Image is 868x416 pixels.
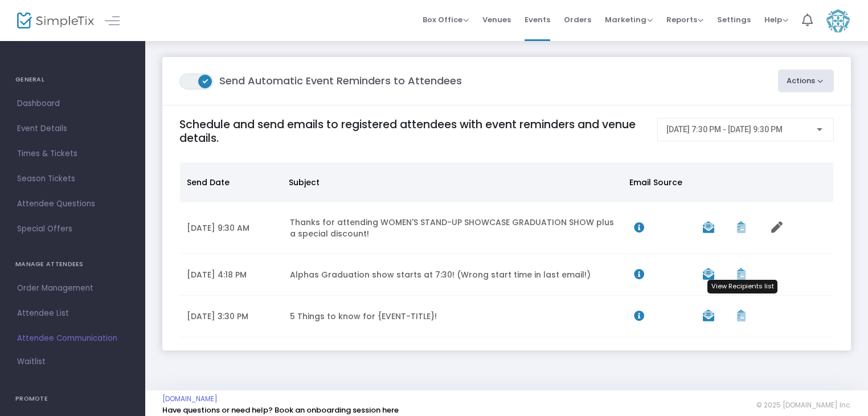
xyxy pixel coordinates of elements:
[15,388,130,410] h4: PROMOTE
[623,162,690,202] th: Email Source
[666,14,703,25] span: Reports
[187,222,249,234] span: [DATE] 9:30 AM
[17,96,128,111] span: Dashboard
[15,68,130,91] h4: GENERAL
[564,5,591,34] span: Orders
[605,14,653,25] span: Marketing
[756,401,851,410] span: © 2025 [DOMAIN_NAME] Inc.
[17,146,128,161] span: Times & Tickets
[187,311,248,322] span: [DATE] 3:30 PM
[282,162,622,202] th: Subject
[17,121,128,136] span: Event Details
[482,5,511,34] span: Venues
[15,253,130,276] h4: MANAGE ATTENDEES
[707,280,777,293] div: View Recipients list
[778,70,834,92] button: Actions
[17,281,128,296] span: Order Management
[179,118,646,145] h4: Schedule and send emails to registered attendees with event reminders and venue details.
[180,162,282,202] th: Send Date
[666,125,783,134] span: [DATE] 7:30 PM - [DATE] 9:30 PM
[162,405,399,415] a: Have questions or need help? Book an onboarding session here
[764,14,788,25] span: Help
[283,254,627,296] td: Alphas Graduation show starts at 7:30! (Wrong start time in last email!)
[17,197,128,211] span: Attendee Questions
[187,269,247,280] span: [DATE] 4:18 PM
[283,202,627,254] td: Thanks for attending WOMEN'S STAND-UP SHOWCASE GRADUATION SHOW plus a special discount!
[203,78,208,83] span: ON
[180,162,833,337] div: Data table
[423,14,469,25] span: Box Office
[525,5,550,34] span: Events
[283,296,627,337] td: 5 Things to know for {EVENT-TITLE}!
[17,222,128,236] span: Special Offers
[17,306,128,321] span: Attendee List
[17,356,46,368] span: Waitlist
[17,172,128,186] span: Season Tickets
[162,394,218,403] a: [DOMAIN_NAME]
[179,73,462,89] m-panel-title: Send Automatic Event Reminders to Attendees
[717,5,751,34] span: Settings
[17,331,128,346] span: Attendee Communication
